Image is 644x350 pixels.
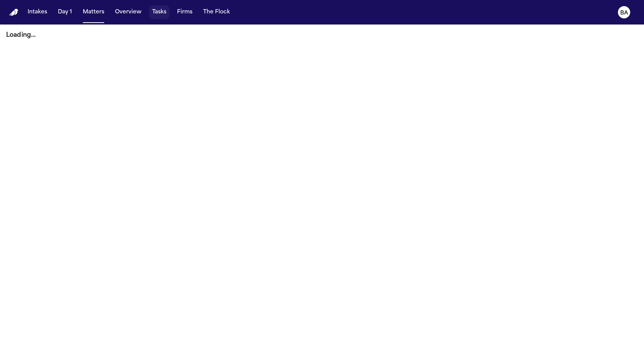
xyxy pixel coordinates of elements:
button: Tasks [149,5,169,19]
button: Overview [112,5,145,19]
button: Firms [174,5,195,19]
img: Finch Logo [9,9,18,16]
text: BA [620,10,628,16]
p: Loading... [6,31,638,40]
button: The Flock [200,5,233,19]
button: Intakes [25,5,50,19]
a: Home [9,9,18,16]
button: Matters [80,5,107,19]
button: Day 1 [55,5,75,19]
